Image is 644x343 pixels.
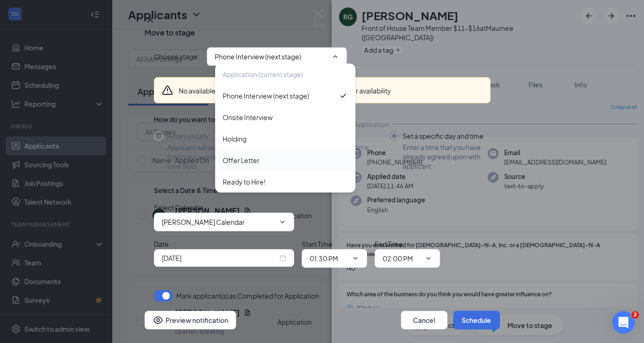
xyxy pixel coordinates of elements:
h3: Move to stage [145,28,195,38]
span: Select Calendar [154,203,203,212]
div: Onsite Interview [223,112,273,122]
svg: Checkmark [339,91,348,100]
svg: Eye [152,314,164,326]
svg: Cross [145,14,156,25]
svg: ChevronUp [332,53,339,60]
div: Offer Letter [223,155,260,165]
div: No available time slots to automatically schedule. [179,86,391,95]
span: Start Time [302,240,333,248]
input: Sep 16, 2025 [162,253,278,263]
iframe: Intercom live chat [612,311,635,334]
svg: ChevronDown [279,218,286,226]
div: Application (current stage) [223,69,303,79]
button: Close [145,14,156,25]
span: Choose stage : [154,51,199,62]
span: 2 [631,311,639,319]
svg: Warning [162,85,173,96]
input: Start time [310,253,348,264]
div: Ready to Hire! [223,177,266,187]
button: Cancel [401,311,448,329]
span: End Time [375,240,403,248]
div: Phone Interview (next stage) [223,91,309,101]
span: Mark applicant(s) as Completed for Application [176,290,319,301]
button: Schedule [453,311,500,329]
div: How do you want to schedule time with the applicant? [154,114,491,124]
svg: ChevronDown [425,255,432,262]
div: Select a Date & Time [154,186,217,195]
div: Holding [223,134,246,144]
button: Preview notificationEye [145,311,236,329]
input: End time [383,253,421,264]
button: Add your availability [331,86,391,95]
svg: ChevronDown [352,255,359,262]
span: Date [154,240,169,248]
